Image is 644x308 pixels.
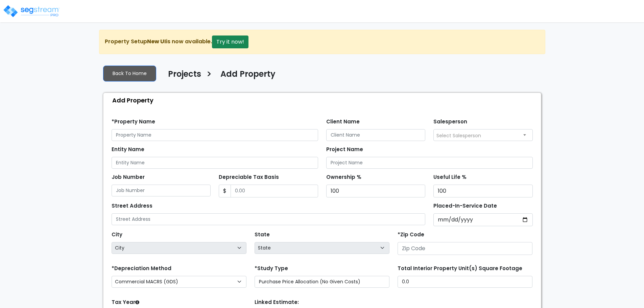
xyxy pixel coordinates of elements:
[112,185,211,196] input: Job Number
[433,202,497,210] label: Placed-In-Service Date
[112,265,171,273] label: *Depreciation Method
[398,265,522,273] label: Total Interior Property Unit(s) Square Footage
[255,265,288,273] label: *Study Type
[112,231,122,239] label: City
[112,146,144,153] label: Entity Name
[326,185,426,197] input: Ownership %
[219,185,231,197] span: $
[398,231,424,239] label: *Zip Code
[112,299,139,306] label: Tax Year
[433,185,533,197] input: Useful Life %
[255,299,299,306] label: Linked Estimate:
[231,185,318,197] input: 0.00
[99,30,545,54] div: Property Setup is now available.
[112,129,318,141] input: Property Name
[163,69,201,84] a: Projects
[326,129,426,141] input: Client Name
[433,173,467,181] label: Useful Life %
[326,157,533,169] input: Project Name
[326,118,360,126] label: Client Name
[220,69,276,81] h4: Add Property
[107,93,541,108] div: Add Property
[147,38,166,45] strong: New UI
[433,118,467,126] label: Salesperson
[112,118,155,126] label: *Property Name
[112,173,145,181] label: Job Number
[326,173,361,181] label: Ownership %
[112,157,318,169] input: Entity Name
[103,66,156,81] a: Back To Home
[398,242,532,255] input: Zip Code
[168,69,201,81] h4: Projects
[206,69,212,82] h3: >
[398,276,532,288] input: total square foot
[326,146,363,153] label: Project Name
[215,69,276,84] a: Add Property
[255,231,270,239] label: State
[436,132,481,139] span: Select Salesperson
[3,4,60,18] img: logo_pro_r.png
[112,213,426,225] input: Street Address
[112,202,152,210] label: Street Address
[212,35,248,48] button: Try it now!
[219,173,279,181] label: Depreciable Tax Basis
